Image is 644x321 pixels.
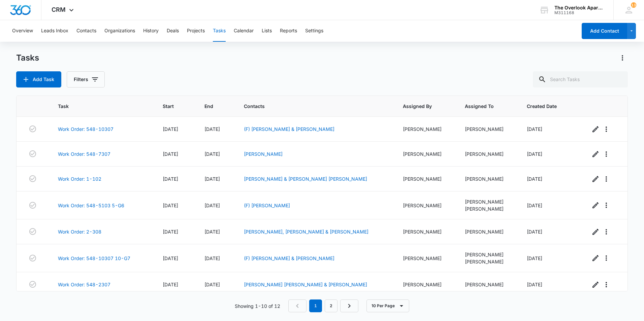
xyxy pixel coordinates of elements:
[143,20,159,42] button: History
[403,175,449,182] div: [PERSON_NAME]
[244,103,377,110] span: Contacts
[204,151,220,157] span: [DATE]
[163,203,178,208] span: [DATE]
[403,255,449,262] div: [PERSON_NAME]
[244,176,367,182] a: [PERSON_NAME] & [PERSON_NAME] [PERSON_NAME]
[244,282,367,287] a: [PERSON_NAME] [PERSON_NAME] & [PERSON_NAME]
[204,103,218,110] span: End
[465,228,511,235] div: [PERSON_NAME]
[204,126,220,132] span: [DATE]
[58,228,101,235] a: Work Order: 2-308
[58,175,101,182] a: Work Order: 1-102
[167,20,179,42] button: Deals
[631,2,636,8] span: 13
[244,255,334,261] a: (F) [PERSON_NAME] & [PERSON_NAME]
[465,258,511,265] div: [PERSON_NAME]
[465,150,511,157] div: [PERSON_NAME]
[403,281,449,288] div: [PERSON_NAME]
[465,198,511,205] div: [PERSON_NAME]
[554,10,604,15] div: account id
[527,176,542,182] span: [DATE]
[305,20,323,42] button: Settings
[16,71,61,87] button: Add Task
[58,255,130,262] a: Work Order: 548-10307 10-G7
[58,281,110,288] a: Work Order: 548-2307
[325,299,337,312] a: Page 2
[280,20,297,42] button: Reports
[527,126,542,132] span: [DATE]
[204,282,220,287] span: [DATE]
[58,202,124,209] a: Work Order: 548-5103 5-G6
[58,150,110,157] a: Work Order: 548-7307
[465,281,511,288] div: [PERSON_NAME]
[403,228,449,235] div: [PERSON_NAME]
[244,229,368,235] a: [PERSON_NAME], [PERSON_NAME] & [PERSON_NAME]
[234,20,254,42] button: Calendar
[163,229,178,235] span: [DATE]
[527,255,542,261] span: [DATE]
[465,175,511,182] div: [PERSON_NAME]
[104,20,135,42] button: Organizations
[244,126,334,132] a: (F) [PERSON_NAME] & [PERSON_NAME]
[465,251,511,258] div: [PERSON_NAME]
[67,71,105,87] button: Filters
[235,302,280,310] p: Showing 1-10 of 12
[465,103,501,110] span: Assigned To
[340,299,358,312] a: Next Page
[262,20,272,42] button: Lists
[527,203,542,208] span: [DATE]
[163,151,178,157] span: [DATE]
[527,282,542,287] span: [DATE]
[187,20,205,42] button: Projects
[41,20,68,42] button: Leads Inbox
[527,229,542,235] span: [DATE]
[204,255,220,261] span: [DATE]
[244,151,283,157] a: [PERSON_NAME]
[403,202,449,209] div: [PERSON_NAME]
[366,299,409,312] button: 10 Per Page
[617,52,628,63] button: Actions
[244,203,290,208] a: (F) [PERSON_NAME]
[309,299,322,312] em: 1
[76,20,96,42] button: Contacts
[582,23,627,39] button: Add Contact
[403,103,439,110] span: Assigned By
[527,103,564,110] span: Created Date
[533,71,628,87] input: Search Tasks
[403,126,449,133] div: [PERSON_NAME]
[213,20,226,42] button: Tasks
[16,53,39,63] h1: Tasks
[52,6,66,13] span: CRM
[554,5,604,10] div: account name
[163,282,178,287] span: [DATE]
[163,103,179,110] span: Start
[527,151,542,157] span: [DATE]
[288,299,358,312] nav: Pagination
[204,176,220,182] span: [DATE]
[204,203,220,208] span: [DATE]
[163,126,178,132] span: [DATE]
[58,126,114,133] a: Work Order: 548-10307
[465,126,511,133] div: [PERSON_NAME]
[58,103,137,110] span: Task
[163,255,178,261] span: [DATE]
[465,205,511,212] div: [PERSON_NAME]
[204,229,220,235] span: [DATE]
[403,150,449,157] div: [PERSON_NAME]
[163,176,178,182] span: [DATE]
[631,2,636,8] div: notifications count
[12,20,33,42] button: Overview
